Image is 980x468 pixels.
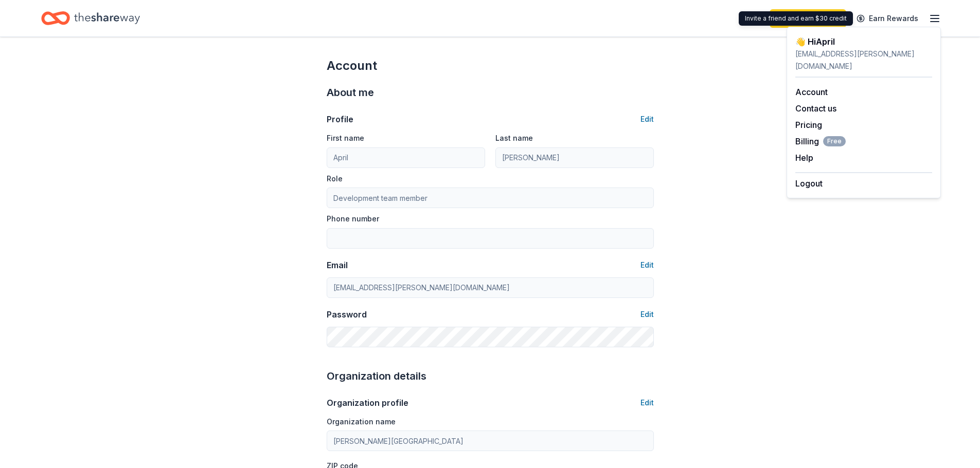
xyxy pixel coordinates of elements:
button: Edit [640,308,654,321]
div: Email [327,259,348,271]
label: First name [327,133,364,143]
button: Contact us [795,102,836,115]
div: Password [327,308,367,321]
button: Edit [640,259,654,271]
button: BillingFree [795,135,846,147]
span: Billing [795,135,846,147]
div: 👋 Hi April [795,35,932,48]
a: Earn Rewards [850,9,924,28]
label: Role [327,174,343,184]
div: Organization details [327,368,654,384]
button: Logout [795,177,823,190]
button: Edit [640,397,654,409]
div: Invite a friend and earn $30 credit [739,11,853,26]
label: Organization name [327,417,396,427]
button: Help [795,152,813,164]
span: Free [823,136,846,146]
a: Start free trial [770,9,846,28]
div: Organization profile [327,397,408,409]
div: [EMAIL_ADDRESS][PERSON_NAME][DOMAIN_NAME] [795,48,932,72]
div: Account [327,58,654,74]
label: Last name [495,133,533,143]
a: Account [795,87,828,97]
a: Pricing [795,120,822,130]
div: Profile [327,113,353,125]
button: Edit [640,113,654,125]
div: About me [327,84,654,101]
a: Home [41,6,140,30]
label: Phone number [327,214,379,224]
